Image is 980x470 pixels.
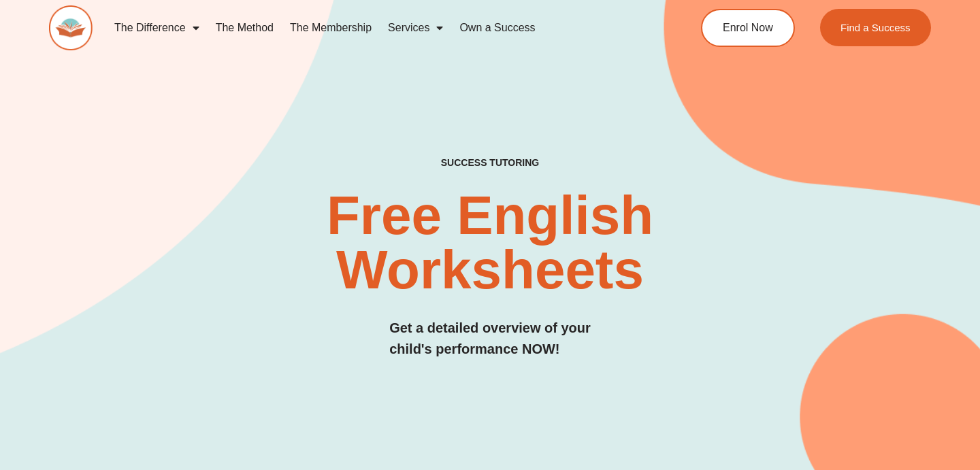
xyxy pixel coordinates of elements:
[701,9,795,47] a: Enrol Now
[840,22,911,33] span: Find a Success
[451,12,543,44] a: Own a Success
[359,157,621,169] h4: SUCCESS TUTORING​
[208,12,282,44] a: The Method
[106,12,651,44] nav: Menu
[820,9,931,46] a: Find a Success
[106,12,208,44] a: The Difference
[723,22,773,33] span: Enrol Now
[199,188,781,297] h2: Free English Worksheets​
[389,318,591,360] h3: Get a detailed overview of your child's performance NOW!
[282,12,380,44] a: The Membership
[380,12,451,44] a: Services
